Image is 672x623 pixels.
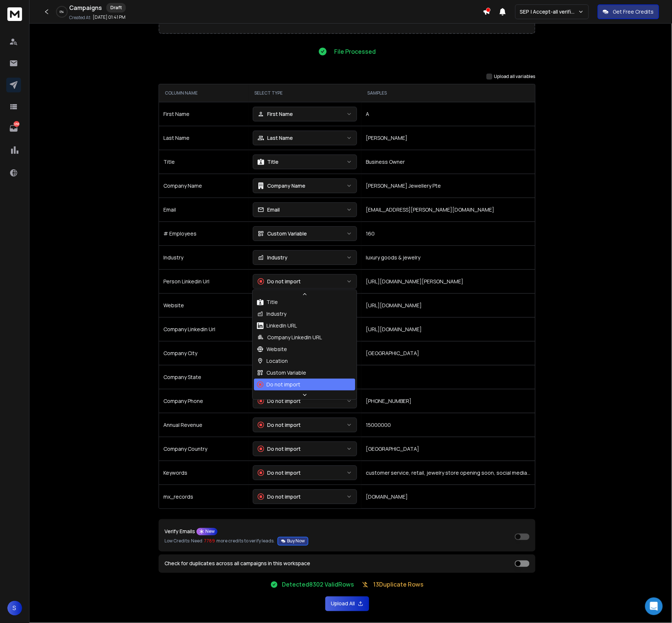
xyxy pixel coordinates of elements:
div: Draft [106,3,126,13]
td: Keywords [159,461,248,485]
div: Custom Variable [257,369,306,377]
p: File Processed [335,47,376,56]
td: Title [159,150,248,174]
p: Get Free Credits [613,8,654,15]
td: mx_records [159,485,248,509]
td: Last Name [159,126,248,150]
div: Website [257,346,287,353]
label: Upload all variables [494,74,535,79]
td: Business Owner [361,150,535,174]
td: [GEOGRAPHIC_DATA] [361,341,535,365]
th: SAMPLES [361,84,535,102]
td: Email [159,198,248,222]
div: Company Name [258,182,305,190]
p: Verify Emails [165,529,195,534]
td: Person Linkedin Url [159,269,248,293]
td: Company State [159,365,248,389]
td: [PERSON_NAME] [361,126,535,150]
button: Upload All [325,597,369,611]
div: Open Intercom Messenger [645,598,663,615]
td: First Name [159,102,248,126]
td: Company Linkedin Url [159,317,248,341]
td: luxury goods & jewelry [361,245,535,269]
td: Industry [159,245,248,269]
div: Do not import [258,493,301,500]
p: Low Credits: Need more credits to verify leads. [165,537,308,546]
h1: Campaigns [69,3,102,12]
td: Company Name [159,174,248,198]
p: 13 Duplicate Rows [374,580,424,589]
div: Do not import [258,469,301,477]
td: [DOMAIN_NAME] [361,485,535,509]
td: [PHONE_NUMBER] [361,389,535,413]
label: Check for duplicates across all campaigns in this workspace [165,561,310,566]
div: Title [257,299,278,306]
td: Company City [159,341,248,365]
td: [URL][DOMAIN_NAME][PERSON_NAME] [361,269,535,293]
div: Company LinkedIn URL [257,334,322,341]
div: Do not import [258,421,301,429]
p: 1268 [14,121,20,127]
div: Last Name [258,134,293,142]
th: SELECT TYPE [248,84,361,102]
div: LinkedIn URL [257,322,297,330]
div: Industry [257,311,286,318]
td: [URL][DOMAIN_NAME] [361,317,535,341]
td: A [361,102,535,126]
div: Do not import [257,381,300,389]
p: 0 % [60,10,64,14]
div: Do not import [258,445,301,453]
td: Annual Revenue [159,413,248,437]
div: First Name [258,110,293,118]
td: [URL][DOMAIN_NAME] [361,293,535,317]
div: Do not import [258,397,301,405]
button: Buy Now [277,537,308,546]
p: Detected 8302 Valid Rows [282,580,354,589]
td: 160 [361,222,535,245]
td: # Employees [159,222,248,245]
span: 7789 [204,538,215,544]
div: Do not import [258,278,301,285]
p: Created At: [69,15,91,21]
div: Custom Variable [258,230,307,237]
td: [GEOGRAPHIC_DATA] [361,437,535,461]
td: Company Country [159,437,248,461]
th: COLUMN NAME [159,84,248,102]
p: [DATE] 01:41 PM [93,14,125,20]
div: Location [257,358,288,365]
td: customer service, retail, jewelry store opening soon, social media marketing, jewelry store conta... [361,461,535,485]
td: Company Phone [159,389,248,413]
p: SEP | Accept-all verifications [520,8,578,15]
td: Website [159,293,248,317]
td: [PERSON_NAME] Jewellery Pte [361,174,535,198]
div: Title [258,158,279,166]
td: 15000000 [361,413,535,437]
div: Email [258,206,280,213]
div: Industry [258,254,287,261]
div: New [197,528,217,535]
td: [EMAIL_ADDRESS][PERSON_NAME][DOMAIN_NAME] [361,198,535,222]
span: S [7,601,22,616]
